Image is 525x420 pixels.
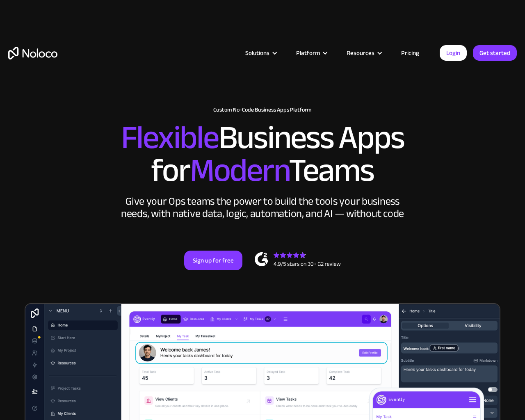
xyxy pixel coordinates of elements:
div: Solutions [235,48,286,58]
a: Login [440,45,467,61]
div: Resources [336,48,391,58]
a: Sign up for free [184,251,242,270]
div: Platform [296,48,320,58]
a: Get started [473,45,517,61]
div: Give your Ops teams the power to build the tools your business needs, with native data, logic, au... [119,195,406,220]
a: Pricing [391,48,429,58]
span: Modern [190,140,289,201]
div: Solutions [245,48,269,58]
div: Resources [347,48,374,58]
h2: Business Apps for Teams [8,121,517,187]
div: Platform [286,48,336,58]
a: home [8,47,57,59]
h1: Custom No-Code Business Apps Platform [8,107,517,113]
span: Flexible [121,107,219,168]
